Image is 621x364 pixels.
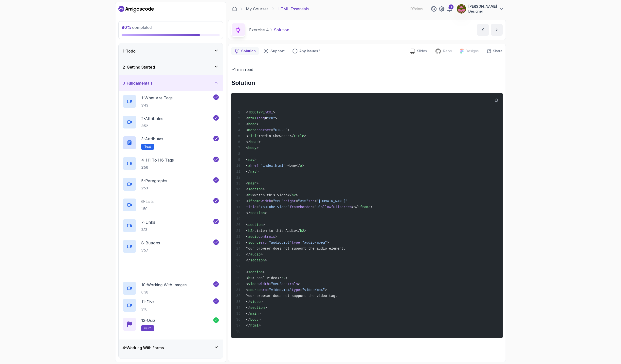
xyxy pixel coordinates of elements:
span: section [248,270,263,274]
span: Your browser does not support the audio element. [246,247,346,251]
span: < [246,146,248,150]
span: > [304,229,306,233]
button: 6-Lists1:59 [123,198,219,212]
span: </ [246,306,250,310]
span: = [269,282,271,286]
span: > [263,223,265,227]
p: 10 Points [409,6,423,11]
p: 7 - Links [141,219,155,225]
span: src [261,241,267,245]
span: controls [281,282,298,286]
span: body [250,318,259,322]
span: type [292,241,300,245]
span: > [302,164,304,168]
span: title [246,205,256,209]
span: = [265,116,267,120]
span: a [300,164,302,168]
span: href [250,164,259,168]
h3: 2 - Getting Started [123,64,155,70]
p: 5:57 [141,248,160,253]
span: = [267,288,269,292]
button: notes button [231,47,259,55]
span: html [250,324,259,328]
span: > [275,116,277,120]
span: < [246,241,248,245]
span: > [256,170,258,174]
span: </ [246,170,250,174]
span: "560" [273,199,283,203]
span: > [258,312,260,316]
span: lang [256,116,265,120]
span: source [248,241,260,245]
p: 2:56 [141,165,174,170]
p: [PERSON_NAME] [468,4,497,9]
span: > [265,306,267,310]
span: html [248,116,256,120]
p: Solution [241,49,256,54]
span: > [256,122,258,126]
span: width [258,282,269,286]
span: = [271,128,273,132]
span: > [258,324,260,328]
span: h2 [281,276,286,280]
button: Support button [261,47,288,55]
span: > [296,193,298,197]
span: </ [246,253,250,256]
span: DOCTYPE [250,110,265,114]
span: h2 [248,276,252,280]
p: 6 - Lists [141,199,154,204]
button: 5-Paragraphs2:53 [123,177,219,191]
p: Exercise 4 [249,27,269,33]
span: > [258,318,260,322]
span: "0" [314,205,321,209]
span: </ [246,140,250,144]
span: <! [246,110,250,114]
span: source [248,288,260,292]
span: > [255,158,256,162]
span: = [314,199,316,203]
button: 2-Attributes3:52 [123,115,219,129]
p: Solution [274,27,289,33]
span: < [246,282,248,286]
span: title [248,134,258,138]
p: 5 - Paragraphs [141,178,167,184]
span: "[DOMAIN_NAME]" [317,199,348,203]
span: "YouTube video" [258,205,290,209]
span: html [265,110,273,114]
p: 8 - Buttons [141,240,160,246]
span: > [327,241,329,245]
span: < [246,128,248,132]
button: 12-Quizquiz [123,317,219,331]
span: < [246,270,248,274]
span: h2 [292,193,296,197]
span: = [256,205,258,209]
button: 1-Todo [119,43,223,59]
a: 1 [447,6,453,12]
span: video [250,300,261,304]
button: 4-Working With Forms [119,340,223,356]
span: < [246,223,248,227]
button: previous content [477,24,489,36]
a: Slides [406,49,431,54]
span: meta [248,128,256,132]
button: 3-AttributesText [123,136,219,150]
p: 3:52 [141,124,163,128]
span: < [246,187,248,191]
span: title [294,134,304,138]
span: "video.mp4" [269,288,292,292]
span: < [246,122,248,126]
p: 3 - Attributes [141,136,163,142]
p: Designer [468,9,497,14]
span: = [267,241,269,245]
span: > [261,253,263,256]
h3: 3 - Fundamentals [123,80,152,86]
p: Repo [443,49,452,54]
span: section [250,306,265,310]
span: width [261,199,271,203]
p: Slides [417,49,427,54]
p: Share [493,49,503,54]
span: > [304,134,306,138]
span: > [370,205,372,209]
span: "index.html" [261,164,286,168]
span: < [246,134,248,138]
